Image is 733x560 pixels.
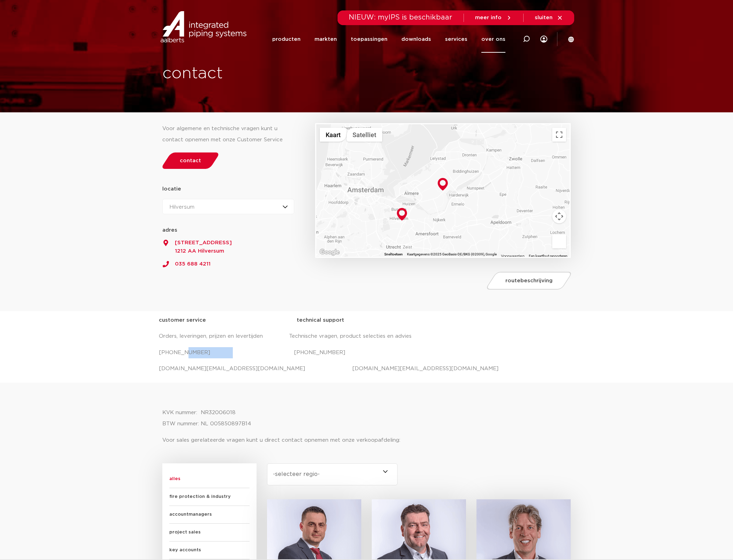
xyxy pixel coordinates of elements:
button: Satellietbeelden tonen [347,128,382,142]
span: fire protection & industry [169,488,250,506]
span: Hilversum [170,204,194,210]
button: Bedieningsopties voor de kaartweergave [552,209,566,223]
a: routebeschrijving [485,272,573,290]
span: key accounts [169,542,250,559]
span: project sales [169,524,250,542]
p: [PHONE_NUMBER] [PHONE_NUMBER] [159,347,574,358]
a: downloads [401,26,431,53]
a: services [445,26,467,53]
h1: contact [162,62,392,85]
span: NIEUW: myIPS is beschikbaar [349,14,452,21]
span: contact [180,158,201,163]
a: sluiten [535,15,563,21]
nav: Menu [272,26,505,53]
a: producten [272,26,301,53]
a: contact [161,152,221,169]
span: alles [169,470,250,488]
a: markten [314,26,337,53]
span: accountmanagers [169,506,250,524]
p: KVK nummer: NR32006018 BTW nummer: NL 005850897B14 [162,407,571,430]
span: sluiten [535,15,553,20]
button: Weergave op volledig scherm aan- of uitzetten [552,128,566,142]
img: Google [318,248,341,257]
button: Stratenkaart tonen [320,128,347,142]
span: meer info [475,15,502,20]
a: over ons [481,26,505,53]
strong: customer service technical support [159,318,344,323]
span: routebeschrijving [505,278,553,283]
p: Orders, leveringen, prijzen en levertijden Technische vragen, product selecties en advies [159,331,574,342]
a: Dit gebied openen in Google Maps (er wordt een nieuw venster geopend) [318,248,341,257]
span: Kaartgegevens ©2025 GeoBasis-DE/BKG (©2009), Google [407,252,497,256]
a: Voorwaarden [501,254,525,258]
div: Voor algemene en technische vragen kunt u contact opnemen met onze Customer Service [162,123,294,145]
p: [DOMAIN_NAME][EMAIL_ADDRESS][DOMAIN_NAME] [DOMAIN_NAME][EMAIL_ADDRESS][DOMAIN_NAME] [159,363,574,374]
a: Een kaartfout rapporteren [529,254,568,258]
button: Sleep Pegman de kaart op om Street View te openen [552,234,566,248]
a: meer info [475,15,512,21]
a: toepassingen [351,26,387,53]
p: Voor sales gerelateerde vragen kunt u direct contact opnemen met onze verkoopafdeling: [162,435,571,446]
button: Sneltoetsen [384,252,403,257]
strong: locatie [162,186,181,192]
